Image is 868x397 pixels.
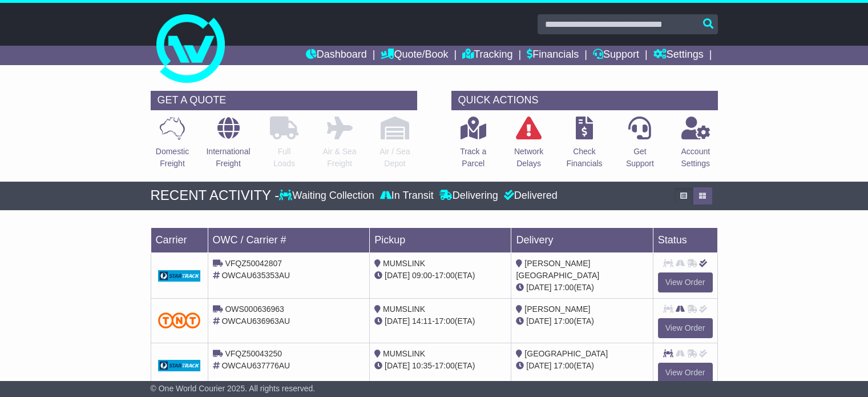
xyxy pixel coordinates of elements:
[435,316,455,326] span: 17:00
[385,361,410,370] span: [DATE]
[155,116,189,176] a: DomesticFreight
[225,349,282,358] span: VFQZ50043250
[459,116,487,176] a: Track aParcel
[681,146,710,170] p: Account Settings
[653,46,704,65] a: Settings
[566,116,603,176] a: CheckFinancials
[385,316,410,326] span: [DATE]
[381,46,448,65] a: Quote/Book
[383,259,425,268] span: MUMSLINK
[554,316,574,326] span: 17:00
[451,91,718,110] div: QUICK ACTIONS
[626,146,654,170] p: Get Support
[322,146,356,170] p: Air & Sea Freight
[206,146,250,170] p: International Freight
[593,46,639,65] a: Support
[526,316,551,326] span: [DATE]
[681,116,711,176] a: AccountSettings
[658,272,713,292] a: View Order
[385,271,410,280] span: [DATE]
[516,282,648,294] div: (ETA)
[514,116,544,176] a: NetworkDelays
[158,360,201,371] img: GetCarrierServiceDarkLogo
[653,227,717,252] td: Status
[460,146,486,170] p: Track a Parcel
[377,190,437,202] div: In Transit
[526,283,551,292] span: [DATE]
[221,316,290,326] span: OWCAU636963AU
[151,227,208,252] td: Carrier
[412,271,432,280] span: 09:00
[516,315,648,327] div: (ETA)
[524,304,590,314] span: [PERSON_NAME]
[567,146,603,170] p: Check Financials
[151,187,280,204] div: RECENT ACTIVITY -
[412,361,432,370] span: 10:35
[658,318,713,338] a: View Order
[225,304,284,314] span: OWS000636963
[380,146,410,170] p: Air / Sea Depot
[526,361,551,370] span: [DATE]
[374,270,506,282] div: - (ETA)
[435,271,455,280] span: 17:00
[511,227,653,252] td: Delivery
[205,116,251,176] a: InternationalFreight
[516,259,599,280] span: [PERSON_NAME][GEOGRAPHIC_DATA]
[221,361,290,370] span: OWCAU637776AU
[158,312,201,328] img: TNT_Domestic.png
[383,349,425,358] span: MUMSLINK
[524,349,608,358] span: [GEOGRAPHIC_DATA]
[554,283,574,292] span: 17:00
[437,190,501,202] div: Delivering
[501,190,558,202] div: Delivered
[516,360,648,372] div: (ETA)
[658,363,713,383] a: View Order
[270,146,298,170] p: Full Loads
[625,116,655,176] a: GetSupport
[306,46,367,65] a: Dashboard
[435,361,455,370] span: 17:00
[462,46,512,65] a: Tracking
[225,259,282,268] span: VFQZ50042807
[208,227,370,252] td: OWC / Carrier #
[279,190,377,202] div: Waiting Collection
[374,360,506,372] div: - (ETA)
[158,270,201,282] img: GetCarrierServiceDarkLogo
[221,271,290,280] span: OWCAU635353AU
[374,315,506,327] div: - (ETA)
[554,361,574,370] span: 17:00
[514,146,543,170] p: Network Delays
[527,46,579,65] a: Financials
[370,227,511,252] td: Pickup
[383,304,425,314] span: MUMSLINK
[156,146,189,170] p: Domestic Freight
[412,316,432,326] span: 14:11
[151,384,316,393] span: © One World Courier 2025. All rights reserved.
[151,91,417,110] div: GET A QUOTE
